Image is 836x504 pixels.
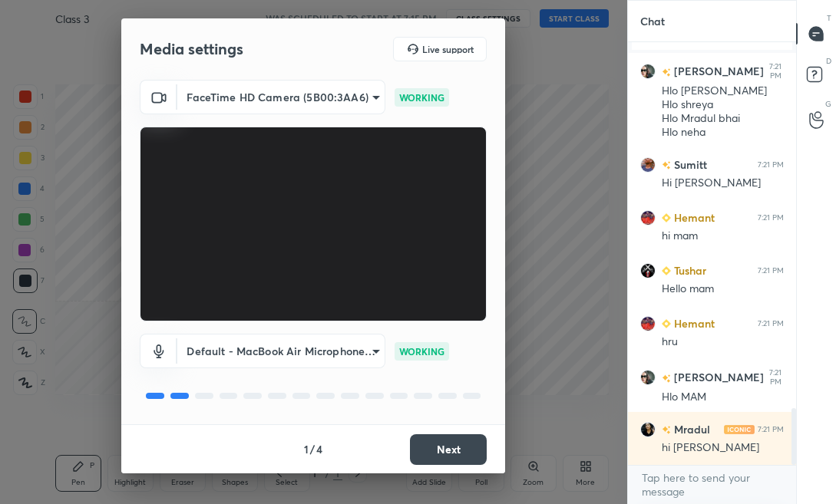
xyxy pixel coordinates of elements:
img: no-rating-badge.077c3623.svg [662,68,671,77]
img: 284daec9a8704aa99f7e2c433597705e.jpg [640,64,656,79]
div: hi mam [662,229,784,244]
div: 7:21 PM [767,62,784,81]
div: 7:21 PM [767,368,784,387]
p: Chat [628,1,677,41]
h4: 4 [316,441,322,457]
h6: Mradul [671,421,710,437]
h6: Hemant [671,209,715,226]
div: Hi [PERSON_NAME] [662,176,784,191]
button: Next [410,434,487,465]
img: 5e8ec6b9c11c40d2824a3cb3b5487285.jpg [640,316,656,331]
img: 0ca7736864334caa9af58ad96e4d60be.jpg [640,157,656,173]
h6: [PERSON_NAME] [671,370,764,386]
img: Learner_Badge_beginner_1_8b307cf2a0.svg [662,213,671,222]
img: no-rating-badge.077c3623.svg [662,161,671,170]
div: FaceTime HD Camera (5B00:3AA6) [177,80,385,114]
img: no-rating-badge.077c3623.svg [662,426,671,434]
h6: Tushar [671,262,706,278]
div: 7:21 PM [758,213,784,222]
p: WORKING [399,344,444,358]
div: 7:21 PM [758,266,784,275]
div: 7:21 PM [758,160,784,170]
h6: Hemant [671,315,715,331]
p: T [827,12,831,24]
img: 284daec9a8704aa99f7e2c433597705e.jpg [640,370,656,385]
div: hi [PERSON_NAME] [662,440,784,456]
div: FaceTime HD Camera (5B00:3AA6) [177,334,385,368]
div: Hlo [PERSON_NAME] Hlo shreya Hlo Mradul bhai Hlo neha [662,84,784,140]
div: 7:21 PM [758,319,784,328]
img: iconic-light.a09c19a4.png [724,425,755,434]
div: 7:21 PM [758,425,784,434]
img: Learner_Badge_beginner_1_8b307cf2a0.svg [662,319,671,328]
div: grid [628,42,796,465]
p: D [826,55,831,67]
h2: Media settings [140,39,243,59]
h5: Live support [422,44,474,54]
img: 0b780f96072945acadbac6b53ed7d12e.jpg [640,422,656,437]
img: Learner_Badge_beginner_1_8b307cf2a0.svg [662,266,671,275]
img: 5e8ec6b9c11c40d2824a3cb3b5487285.jpg [640,210,656,226]
img: no-rating-badge.077c3623.svg [662,374,671,383]
div: hru [662,334,784,350]
img: b6fe3ebf4f7940fd86dcc0f9342b8396.jpg [640,263,656,278]
h6: Sumitt [671,156,707,173]
h6: [PERSON_NAME] [671,64,764,80]
h4: / [310,441,315,457]
div: Hlo MAM [662,390,784,405]
h4: 1 [304,441,309,457]
p: WORKING [399,91,444,104]
p: G [825,98,831,110]
div: Hello mam [662,282,784,297]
